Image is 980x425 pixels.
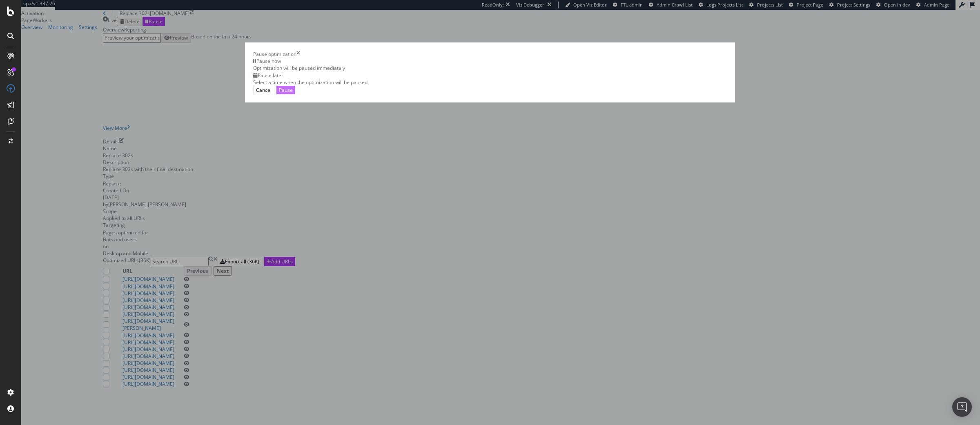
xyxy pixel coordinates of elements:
[296,51,300,58] div: times
[253,58,367,65] div: Pause now
[952,397,972,417] div: Open Intercom Messenger
[253,65,367,71] div: Optimization will be paused immediately
[253,86,274,94] button: Cancel
[279,87,293,93] div: Pause
[253,79,367,86] div: Select a time when the optimization will be paused
[253,72,367,79] div: Pause later
[245,42,735,102] div: modal
[276,86,295,94] button: Pause
[256,87,272,93] div: Cancel
[253,51,296,58] div: Pause optimization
